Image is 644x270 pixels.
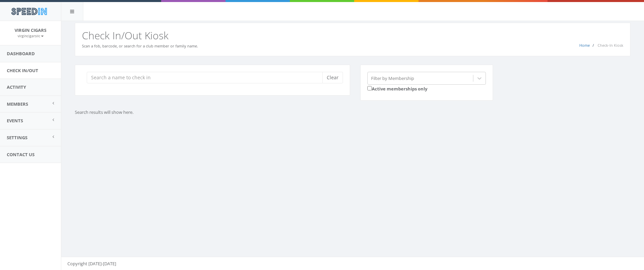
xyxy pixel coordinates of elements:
span: Contact Us [7,151,35,158]
span: Events [7,118,23,124]
h2: Check In/Out Kiosk [82,30,623,41]
p: Search results will show here. [75,109,390,116]
span: Virgin Cigars [15,27,46,33]
span: Settings [7,134,27,141]
input: Search a name to check in [87,72,327,83]
button: Clear [322,72,343,83]
input: Active memberships only [367,86,372,90]
img: speedin_logo.png [8,5,50,18]
a: virgincigarsllc [18,33,44,39]
span: Check-In Kiosk [598,43,623,48]
label: Active memberships only [367,85,427,92]
span: Members [7,101,28,107]
small: virgincigarsllc [18,34,44,38]
div: Filter by Membership [371,75,414,81]
small: Scan a fob, barcode, or search for a club member or family name. [82,43,198,48]
a: Home [579,43,590,48]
